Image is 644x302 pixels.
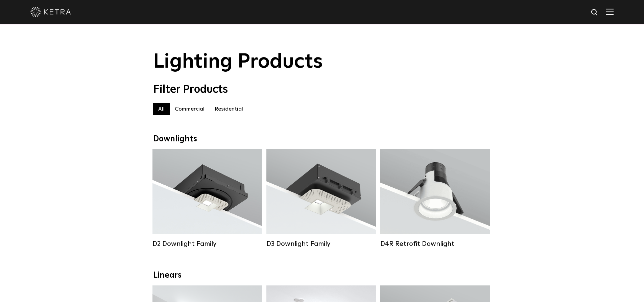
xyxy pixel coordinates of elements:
[30,7,71,17] img: ketra-logo-2019-white
[606,8,614,15] img: Hamburger%20Nav.svg
[153,271,491,280] div: Linears
[380,240,490,248] div: D4R Retrofit Downlight
[153,134,491,144] div: Downlights
[591,8,599,17] img: search icon
[152,240,262,248] div: D2 Downlight Family
[153,83,491,96] div: Filter Products
[170,103,210,115] label: Commercial
[153,52,323,72] span: Lighting Products
[380,149,490,248] a: D4R Retrofit Downlight Lumen Output:800Colors:White / BlackBeam Angles:15° / 25° / 40° / 60°Watta...
[210,103,248,115] label: Residential
[266,149,376,248] a: D3 Downlight Family Lumen Output:700 / 900 / 1100Colors:White / Black / Silver / Bronze / Paintab...
[153,103,170,115] label: All
[152,149,262,248] a: D2 Downlight Family Lumen Output:1200Colors:White / Black / Gloss Black / Silver / Bronze / Silve...
[266,240,376,248] div: D3 Downlight Family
